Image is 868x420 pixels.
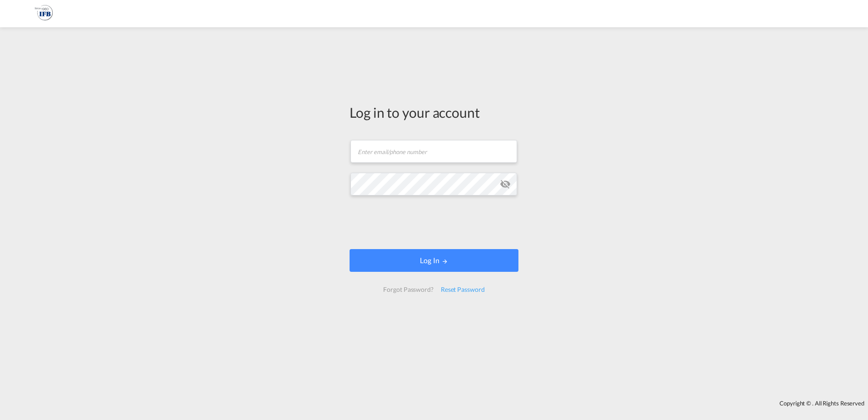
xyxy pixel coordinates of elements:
div: Reset Password [437,281,488,298]
img: 271b9630251911ee9154c7e799fa16d3.png [14,4,75,24]
button: LOGIN [350,249,518,272]
md-icon: icon-eye-off [500,179,511,190]
input: Enter email/phone number [350,140,517,163]
iframe: reCAPTCHA [365,205,503,240]
div: Log in to your account [350,103,518,122]
div: Forgot Password? [380,281,437,298]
